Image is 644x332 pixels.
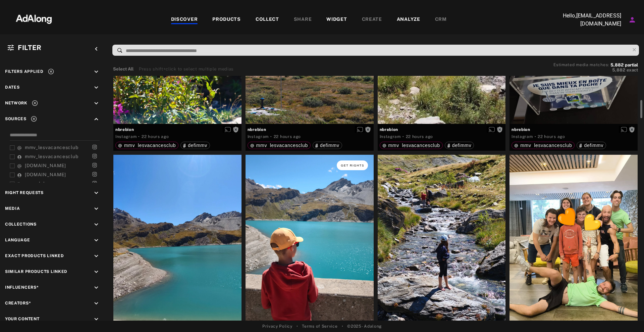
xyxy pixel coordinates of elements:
div: ANALYZE [397,16,420,24]
span: Exact Products Linked [5,253,64,258]
i: keyboard_arrow_down [93,84,100,91]
span: · [270,134,272,139]
div: mmv_lesvacancesclub [514,143,572,148]
span: Rights not requested [497,127,503,132]
span: mmv_lesvacancesclub [124,143,176,148]
div: Instagram [248,134,269,140]
a: Privacy Policy [262,323,292,329]
div: CREATE [362,16,382,24]
i: keyboard_arrow_down [93,300,100,307]
span: Network [5,101,28,105]
span: nbrebion [380,127,504,133]
i: keyboard_arrow_down [93,252,100,260]
button: Get rights [337,160,368,170]
i: keyboard_arrow_left [93,45,100,53]
span: • [297,323,298,329]
span: Rights not requested [365,127,371,132]
span: Right Requests [5,190,44,195]
span: Language [5,238,30,242]
div: COLLECT [256,16,279,24]
i: keyboard_arrow_down [93,316,100,323]
span: Dates [5,85,20,90]
span: Sources [5,116,26,121]
i: keyboard_arrow_down [93,100,100,107]
time: 2025-08-31T10:38:54.000Z [538,134,565,139]
div: mmv_lesvacancesclub [250,143,308,148]
a: Terms of Service [302,323,337,329]
span: 5,882 [610,62,624,67]
span: 5,882 [612,67,625,73]
span: defimmv [584,143,603,148]
span: nbrebion [115,127,239,133]
p: Hello, [EMAIL_ADDRESS][DOMAIN_NAME] [554,12,621,28]
span: Estimated media matches: [553,62,609,67]
button: Account settings [627,14,638,26]
div: mmv_lesvacancesclub [382,143,440,148]
span: Rights not requested [629,127,635,132]
button: Enable diffusion on this media [355,126,365,133]
span: • [342,323,343,329]
i: keyboard_arrow_up [93,115,100,123]
button: Enable diffusion on this media [223,126,233,133]
i: keyboard_arrow_down [93,284,100,291]
div: defimmv [447,143,472,148]
span: mmv_lesvacancesclub [25,154,78,159]
span: Your Content [5,317,39,321]
img: 63233d7d88ed69de3c212112c67096b6.png [4,8,63,29]
span: mmv_lesvacancesclub [520,143,572,148]
div: Widget de chat [610,300,644,332]
span: Media [5,206,20,211]
div: Instagram [115,134,137,140]
div: mmv_lesvacancesclub [118,143,176,148]
div: Instagram [380,134,401,140]
span: Influencers* [5,285,39,290]
span: mmvclub [25,181,46,186]
span: Similar Products Linked [5,269,67,274]
div: Press shift+click to select multiple medias [139,66,234,73]
i: keyboard_arrow_down [93,68,100,76]
div: DISCOVER [171,16,198,24]
span: nbrebion [248,127,372,133]
span: · [402,134,404,139]
span: Get rights [341,164,364,167]
span: Creators* [5,301,31,305]
span: [DOMAIN_NAME] [25,172,66,177]
button: Select All [113,66,133,73]
span: Collections [5,222,37,227]
button: Enable diffusion on this media [487,126,497,133]
div: Instagram [512,134,533,140]
div: CRM [435,16,447,24]
span: nbrebion [512,127,636,133]
span: · [535,134,536,139]
span: defimmv [452,143,472,148]
time: 2025-08-31T10:38:54.000Z [142,134,169,139]
span: defimmv [188,143,207,148]
span: mmv_lesvacancesclub [388,143,440,148]
span: mmv_lesvacancesclub [256,143,308,148]
time: 2025-08-31T10:38:54.000Z [406,134,433,139]
div: SHARE [294,16,312,24]
span: · [138,134,140,139]
span: defimmv [320,143,339,148]
span: [DOMAIN_NAME] [25,163,66,168]
time: 2025-08-31T10:38:54.000Z [274,134,301,139]
span: mmv_lesvacancesclub [25,145,78,150]
button: Enable diffusion on this media [619,126,629,133]
div: WIDGET [326,16,347,24]
iframe: Chat Widget [610,300,644,332]
div: defimmv [183,143,207,148]
div: PRODUCTS [212,16,241,24]
i: keyboard_arrow_down [93,205,100,212]
i: keyboard_arrow_down [93,221,100,228]
span: © 2025 - Adalong [347,323,382,329]
span: Rights not requested [233,127,239,132]
button: 5,882partial [610,63,638,67]
span: Filter [18,44,42,52]
div: defimmv [315,143,339,148]
i: keyboard_arrow_down [93,237,100,244]
div: defimmv [579,143,603,148]
button: 5,882exact [553,67,638,74]
i: keyboard_arrow_down [93,189,100,197]
i: keyboard_arrow_down [93,268,100,276]
span: Filters applied [5,69,44,74]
